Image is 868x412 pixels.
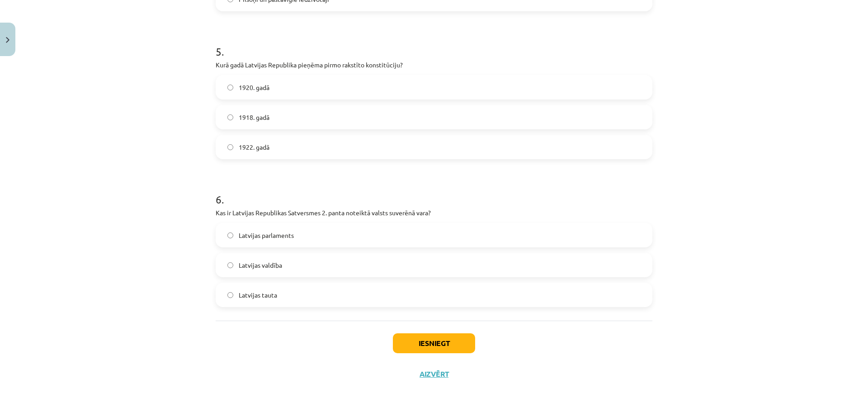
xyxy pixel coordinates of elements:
button: Iesniegt [393,333,475,353]
img: icon-close-lesson-0947bae3869378f0d4975bcd49f059093ad1ed9edebbc8119c70593378902aed.svg [6,37,9,43]
input: 1922. gadā [227,144,233,150]
input: Latvijas valdība [227,262,233,268]
h1: 5 . [216,29,652,57]
span: Latvijas tauta [239,290,277,300]
input: Latvijas parlaments [227,232,233,238]
input: 1920. gadā [227,85,233,90]
span: Latvijas valdība [239,260,282,270]
button: Aizvērt [417,369,451,379]
p: Kas ir Latvijas Republikas Satversmes 2. panta noteiktā valsts suverēnā vara? [216,208,652,218]
span: 1922. gadā [239,142,269,152]
h1: 6 . [216,177,652,205]
input: 1918. gadā [227,114,233,120]
p: Kurā gadā Latvijas Republika pieņēma pirmo rakstīto konstitūciju? [216,60,652,70]
span: 1918. gadā [239,113,269,122]
input: Latvijas tauta [227,292,233,298]
span: 1920. gadā [239,83,269,92]
span: Latvijas parlaments [239,231,294,240]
